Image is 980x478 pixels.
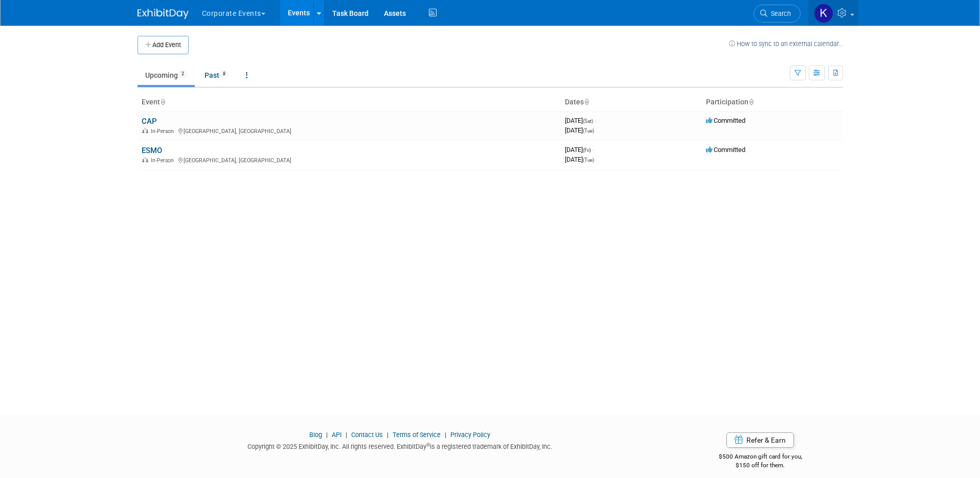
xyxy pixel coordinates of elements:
span: In-Person [151,128,177,135]
a: API [332,431,341,439]
img: In-Person Event [142,157,148,162]
span: 8 [220,70,229,78]
span: | [343,431,350,439]
th: Participation [702,94,843,111]
span: - [592,146,594,154]
a: Upcoming2 [138,66,195,85]
span: (Tue) [583,157,594,163]
span: | [324,431,330,439]
a: Past8 [197,66,236,85]
span: 2 [178,70,187,78]
a: Sort by Event Name [160,98,165,106]
a: Blog [309,431,322,439]
span: [DATE] [565,156,594,163]
a: Sort by Start Date [584,98,589,106]
a: Sort by Participation Type [748,98,754,106]
span: (Tue) [583,128,594,134]
sup: ® [426,442,430,448]
span: [DATE] [565,126,594,134]
a: How to sync to an external calendar... [729,40,843,48]
div: [GEOGRAPHIC_DATA], [GEOGRAPHIC_DATA] [142,156,557,164]
div: $500 Amazon gift card for you, [678,446,843,469]
span: [DATE] [565,146,594,154]
span: | [384,431,391,439]
button: Add Event [138,36,189,54]
a: Search [754,5,801,23]
span: (Sat) [583,118,593,124]
span: [DATE] [565,117,596,124]
span: Committed [706,117,745,124]
img: Keirsten Davis [814,4,833,23]
span: Search [767,10,791,17]
div: [GEOGRAPHIC_DATA], [GEOGRAPHIC_DATA] [142,126,557,135]
a: Contact Us [351,431,383,439]
img: In-Person Event [142,128,148,133]
div: Copyright © 2025 ExhibitDay, Inc. All rights reserved. ExhibitDay is a registered trademark of Ex... [138,440,663,451]
a: Refer & Earn [726,432,794,448]
img: ExhibitDay [138,9,189,19]
span: (Fri) [583,147,591,153]
div: $150 off for them. [678,461,843,470]
span: - [595,117,596,124]
a: Privacy Policy [450,431,490,439]
span: In-Person [151,157,177,164]
a: ESMO [142,146,162,155]
span: | [442,431,449,439]
th: Event [138,94,561,111]
th: Dates [561,94,702,111]
a: Terms of Service [393,431,441,439]
span: Committed [706,146,745,154]
a: CAP [142,117,157,126]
